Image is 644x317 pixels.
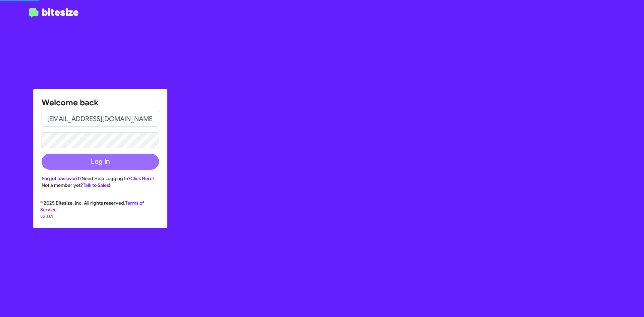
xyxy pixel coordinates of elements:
input: Email address [42,111,159,127]
div: © 2025 Bitesize, Inc. All rights reserved. [34,200,167,228]
div: Need Help Logging In? [42,175,159,182]
h1: Welcome back [42,97,159,108]
p: v3.0.1 [40,213,160,220]
button: Log In [42,154,159,170]
a: Click Here! [130,175,154,181]
div: Not a member yet? [42,182,159,189]
a: Talk to Sales! [83,182,110,188]
a: Forgot password? [42,175,82,181]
